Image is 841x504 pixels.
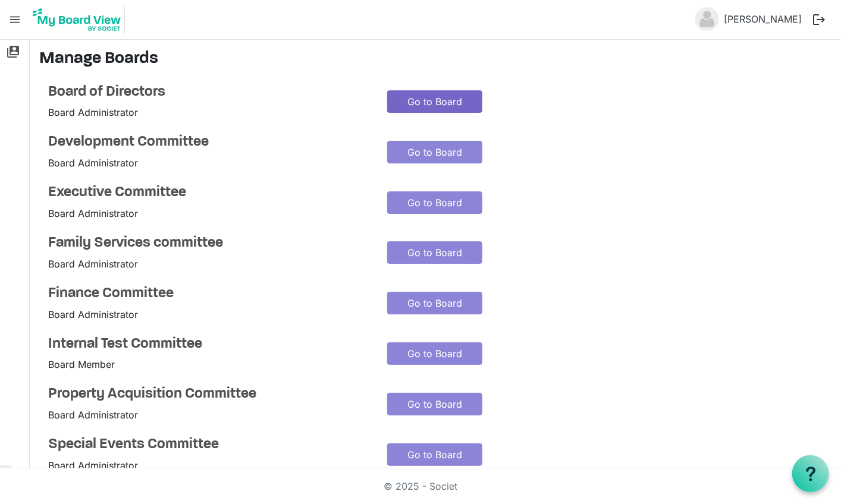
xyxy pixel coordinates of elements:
[387,241,482,264] a: Go to Board
[807,7,831,32] button: logout
[48,358,115,370] span: Board Member
[48,436,369,453] a: Special Events Committee
[387,342,482,365] a: Go to Board
[48,336,369,353] a: Internal Test Committee
[48,184,369,201] a: Executive Committee
[387,443,482,466] a: Go to Board
[719,7,807,31] a: [PERSON_NAME]
[29,5,130,34] a: My Board View Logo
[29,5,125,34] img: My Board View Logo
[48,459,138,471] span: Board Administrator
[48,409,138,421] span: Board Administrator
[387,393,482,415] a: Go to Board
[48,308,138,320] span: Board Administrator
[387,292,482,314] a: Go to Board
[48,207,138,219] span: Board Administrator
[48,134,369,151] a: Development Committee
[4,8,26,31] span: menu
[387,141,482,163] a: Go to Board
[387,191,482,214] a: Go to Board
[39,49,831,70] h3: Manage Boards
[48,157,138,169] span: Board Administrator
[48,258,138,270] span: Board Administrator
[48,386,369,403] a: Property Acquisition Committee
[48,235,369,252] a: Family Services committee
[48,106,138,118] span: Board Administrator
[387,90,482,113] a: Go to Board
[48,285,369,303] a: Finance Committee
[48,84,369,101] a: Board of Directors
[695,7,719,31] img: no-profile-picture.svg
[384,480,457,492] a: © 2025 - Societ
[6,40,20,64] span: switch_account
